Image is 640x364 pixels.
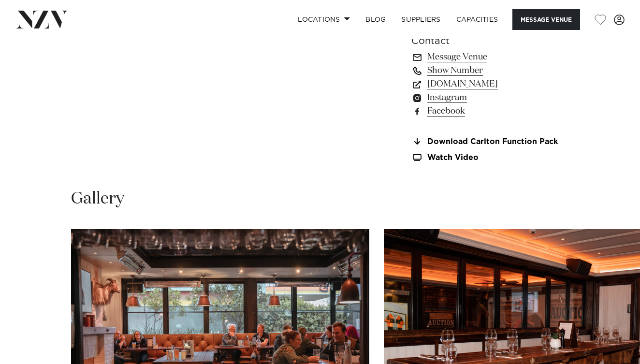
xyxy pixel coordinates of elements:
[411,137,569,146] a: Download Carlton Function Pack
[449,9,506,30] a: Capacities
[411,104,569,118] a: Facebook
[411,34,569,48] h6: Contact
[411,64,569,77] a: Show Number
[393,9,448,30] a: SUPPLIERS
[71,188,124,210] h2: Gallery
[411,154,569,162] a: Watch Video
[358,9,393,30] a: BLOG
[512,9,580,30] button: Message Venue
[411,50,569,64] a: Message Venue
[290,9,358,30] a: Locations
[411,91,569,104] a: Instagram
[15,11,68,28] img: nzv-logo.png
[411,77,569,91] a: [DOMAIN_NAME]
